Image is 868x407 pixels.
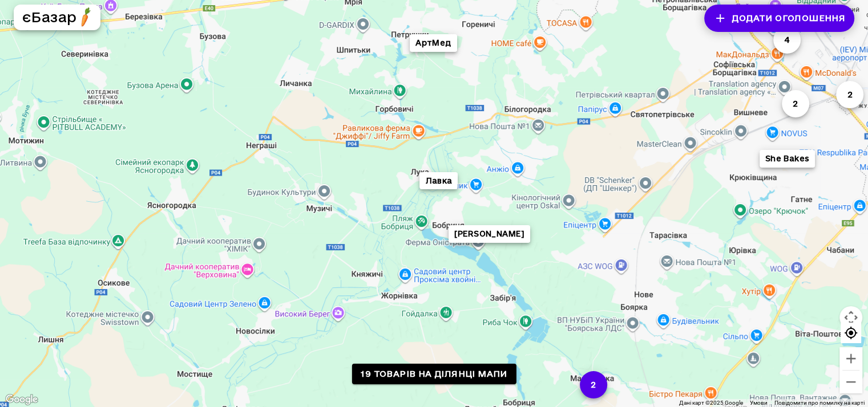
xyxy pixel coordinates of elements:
[3,392,41,407] a: Відкрити цю область на Картах Google (відкриється нове вікно)
[839,371,862,393] button: Зменшити
[3,392,41,407] img: Google
[773,26,801,54] button: 4
[679,400,743,406] span: Дані карт ©2025 Google
[774,400,865,406] a: Повідомити про помилку на карті
[750,400,768,406] a: Умови (відкривається в новій вкладці)
[22,8,76,26] h5: єБазар
[448,225,530,243] button: [PERSON_NAME]
[580,371,607,398] button: 2
[839,306,862,329] button: Налаштування камери на Картах
[704,5,854,32] button: Додати оголошення
[14,5,100,30] button: єБазарlogo
[781,90,809,117] button: 2
[836,81,863,108] button: 2
[839,347,862,370] button: Збільшити
[410,34,457,52] button: АртМед
[419,172,458,190] button: Лавка
[75,7,95,27] img: logo
[352,364,516,385] a: 19 товарів на ділянці мапи
[759,150,815,168] button: She Bakes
